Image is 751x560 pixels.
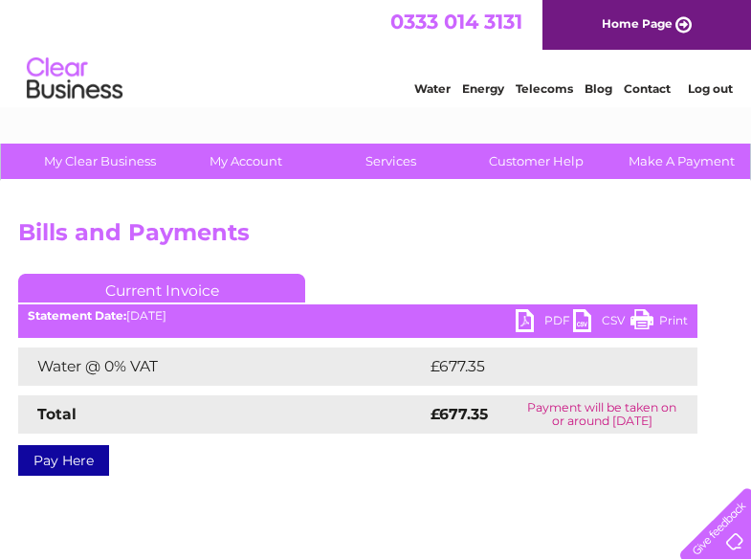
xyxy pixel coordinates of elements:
a: Water [414,81,451,96]
a: CSV [573,309,630,337]
a: Telecoms [516,81,573,96]
strong: £677.35 [431,405,488,423]
td: Payment will be taken on or around [DATE] [506,395,697,434]
a: Customer Help [457,144,615,179]
td: £677.35 [426,347,662,386]
strong: Total [37,405,77,423]
div: [DATE] [18,309,697,323]
a: PDF [516,309,573,337]
a: Log out [688,81,733,96]
img: logo.png [26,50,123,108]
a: Contact [624,81,671,96]
a: My Account [166,144,324,179]
a: Services [312,144,470,179]
a: Print [630,309,688,337]
b: Statement Date: [28,308,126,323]
td: Water @ 0% VAT [18,347,426,386]
a: Current Invoice [18,274,305,302]
a: Pay Here [18,445,109,476]
a: My Clear Business [21,144,179,179]
a: 0333 014 3131 [390,10,522,34]
a: Blog [585,81,612,96]
a: Energy [462,81,504,96]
